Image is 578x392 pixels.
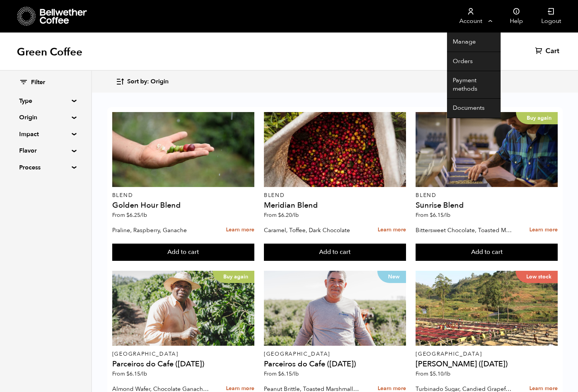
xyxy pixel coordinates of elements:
span: From [416,211,450,219]
span: $ [126,370,129,377]
span: /lb [140,370,147,377]
span: /lb [140,211,147,219]
p: Buy again [213,271,254,283]
p: [GEOGRAPHIC_DATA] [112,351,254,357]
p: Praline, Raspberry, Ganache [112,224,209,236]
span: From [416,370,450,377]
a: Cart [535,47,561,56]
bdi: 6.25 [126,211,147,219]
a: Learn more [529,222,558,238]
span: $ [278,211,281,219]
a: Manage [447,33,501,52]
summary: Flavor [19,146,72,155]
span: From [112,370,147,377]
p: Blend [112,193,254,198]
a: Buy again [416,112,558,187]
span: /lb [292,370,299,377]
p: [GEOGRAPHIC_DATA] [264,351,406,357]
bdi: 6.15 [278,370,299,377]
p: Blend [264,193,406,198]
p: Bittersweet Chocolate, Toasted Marshmallow, Candied Orange, Praline [416,224,512,236]
a: Buy again [112,271,254,346]
button: Sort by: Origin [116,73,169,91]
summary: Origin [19,113,72,122]
span: From [264,211,299,219]
h4: Parceiros do Cafe ([DATE]) [264,360,406,368]
a: Payment methods [447,71,501,99]
a: Orders [447,52,501,72]
span: From [112,211,147,219]
h4: Meridian Blend [264,202,406,209]
bdi: 6.15 [430,211,450,219]
p: [GEOGRAPHIC_DATA] [416,351,558,357]
bdi: 5.10 [430,370,450,377]
span: From [264,370,299,377]
span: Cart [545,47,559,56]
summary: Impact [19,130,72,139]
p: Buy again [516,112,558,124]
p: New [377,271,406,283]
h4: Parceiros do Cafe ([DATE]) [112,360,254,368]
span: /lb [444,211,450,219]
h1: Green Coffee [17,45,82,59]
a: Documents [447,99,501,118]
span: $ [126,211,129,219]
p: Caramel, Toffee, Dark Chocolate [264,224,360,236]
a: Learn more [226,222,254,238]
span: $ [430,370,433,377]
a: Low stock [416,271,558,346]
summary: Type [19,96,72,106]
a: New [264,271,406,346]
a: Learn more [378,222,406,238]
p: Low stock [516,271,558,283]
span: /lb [292,211,299,219]
h4: [PERSON_NAME] ([DATE]) [416,360,558,368]
p: Blend [416,193,558,198]
h4: Sunrise Blend [416,202,558,209]
span: Filter [31,78,45,87]
bdi: 6.20 [278,211,299,219]
h4: Golden Hour Blend [112,202,254,209]
span: /lb [444,370,450,377]
summary: Process [19,163,72,172]
span: Sort by: Origin [127,78,169,86]
span: $ [430,211,433,219]
bdi: 6.15 [126,370,147,377]
span: $ [278,370,281,377]
button: Add to cart [264,244,406,261]
button: Add to cart [112,244,254,261]
button: Add to cart [416,244,558,261]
